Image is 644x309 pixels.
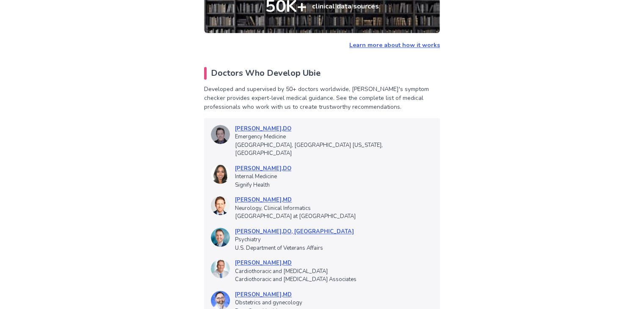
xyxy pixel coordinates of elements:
a: [PERSON_NAME],DO [235,165,291,173]
img: Benjamin Kummer, MD [211,196,230,215]
p: [PERSON_NAME] , DO [235,165,291,173]
p: Cardiothoracic and [MEDICAL_DATA] Associates [235,276,357,284]
a: [PERSON_NAME],MD [235,196,356,204]
p: Developed and supervised by 50+ doctors worldwide, [PERSON_NAME]'s symptom checker provides exper... [204,85,440,111]
p: [PERSON_NAME] , MD [235,259,357,268]
p: Cardiothoracic and [MEDICAL_DATA] [235,268,357,276]
p: Neurology, Clinical Informatics [235,204,356,213]
a: [PERSON_NAME],MD [235,291,302,299]
p: Internal Medicine [235,173,291,181]
p: [PERSON_NAME] , MD [235,291,302,299]
a: [PERSON_NAME],MD [235,259,357,268]
p: [PERSON_NAME] , DO [235,125,433,133]
p: [PERSON_NAME] , DO, [GEOGRAPHIC_DATA] [235,228,354,236]
p: [GEOGRAPHIC_DATA] at [GEOGRAPHIC_DATA] [235,212,356,221]
p: [PERSON_NAME] , MD [235,196,356,204]
img: Caroline M. Doan, DO [211,165,230,184]
img: Dale Mueller, MD [211,259,230,278]
p: Psychiatry [235,236,354,244]
h2: Doctors Who Develop Ubie [204,67,440,80]
p: [GEOGRAPHIC_DATA], [GEOGRAPHIC_DATA] [US_STATE], [GEOGRAPHIC_DATA] [235,141,433,158]
img: Charles Carlson, DO, MS [211,228,230,247]
p: U.S. Department of Veterans Affairs [235,244,354,253]
a: [PERSON_NAME],DO [235,125,433,133]
p: Signify Health [235,181,291,190]
a: [PERSON_NAME],DO, [GEOGRAPHIC_DATA] [235,228,354,236]
p: Emergency Medicine [235,133,433,141]
img: Maxwell J. Nanes, DO [211,125,230,144]
a: Learn more about how it works [349,41,440,49]
p: clinical data sources [312,1,379,11]
p: Obstetrics and gynecology [235,299,302,307]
